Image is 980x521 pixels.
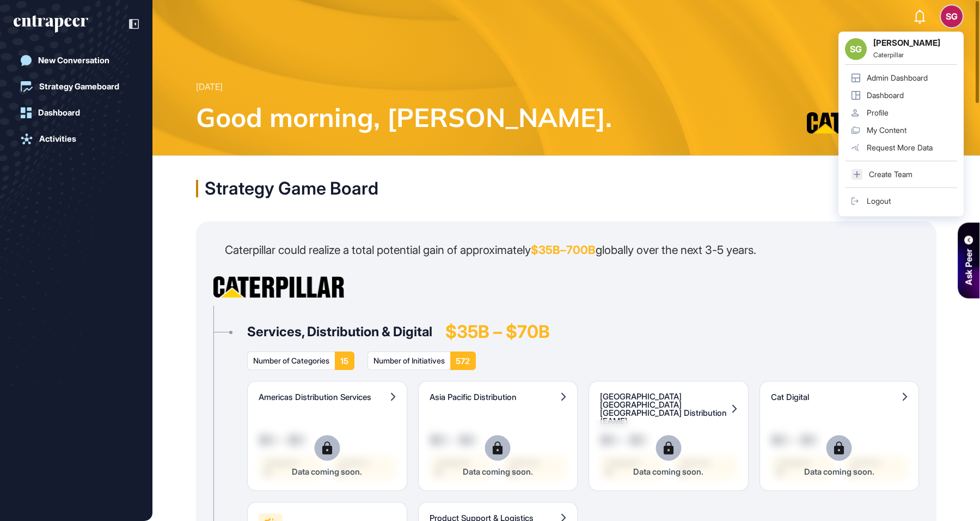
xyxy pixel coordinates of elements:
[335,352,354,370] div: 15
[247,325,432,338] div: Services, Distribution & Digital
[450,352,476,370] div: 572
[14,50,139,71] a: New Conversation
[39,82,119,92] div: Strategy Gameboard
[196,180,378,197] div: Strategy Game Board
[367,352,450,370] div: Number of Initiatives
[962,249,975,286] div: Ask Peer
[39,134,76,144] div: Activities
[807,112,936,134] img: company-logo
[196,80,223,94] div: [DATE]
[38,56,109,65] div: New Conversation
[38,108,80,118] div: Dashboard
[14,76,139,98] a: Strategy Gameboard
[14,15,88,33] div: entrapeer-logo
[941,5,963,27] button: SG
[531,243,596,257] strong: $35B–700B
[225,243,756,257] p: Caterpillar could realize a total potential gain of approximately globally over the next 3-5 years.
[14,102,139,124] a: Dashboard
[445,323,550,341] div: $35B – $70B
[213,276,344,298] img: company-logo
[14,128,139,150] a: Activities
[196,101,936,134] span: Good morning, [PERSON_NAME].
[247,352,335,370] div: Number of Categories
